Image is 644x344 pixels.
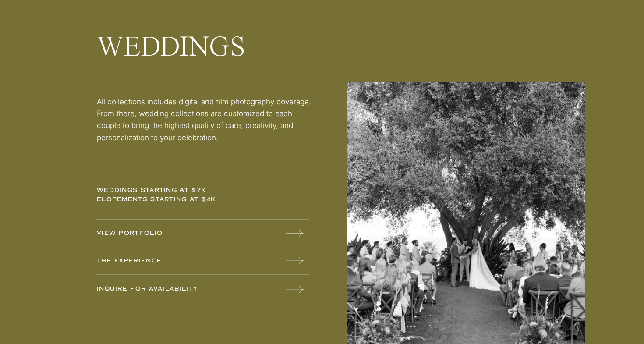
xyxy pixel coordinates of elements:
[97,96,312,161] p: All collections includes digital and film photography coverage. From there, wedding collections a...
[97,34,389,64] h2: WEDDINGS
[97,256,234,266] a: The experience
[97,229,234,238] a: VIEW PORTFOLIO
[97,284,234,294] a: INQUIRE FOR AVAILABILITY
[97,186,234,209] p: weddings starting at $7k elopements starting at $4k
